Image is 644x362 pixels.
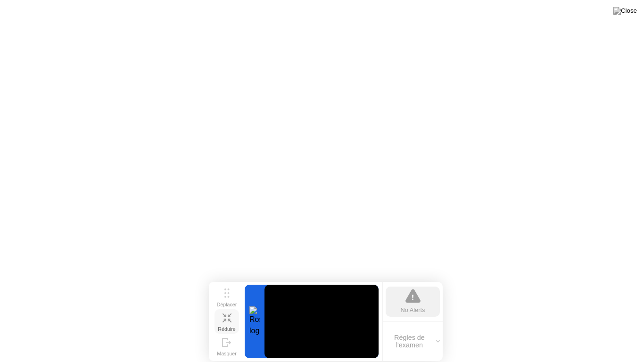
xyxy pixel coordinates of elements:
[215,285,239,309] button: Déplacer
[217,302,237,307] div: Déplacer
[215,309,239,334] button: Réduire
[217,351,236,356] div: Masquer
[383,333,443,349] button: Règles de l'examen
[401,305,425,314] div: No Alerts
[218,326,235,332] div: Réduire
[215,334,239,358] button: Masquer
[613,7,637,15] img: Close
